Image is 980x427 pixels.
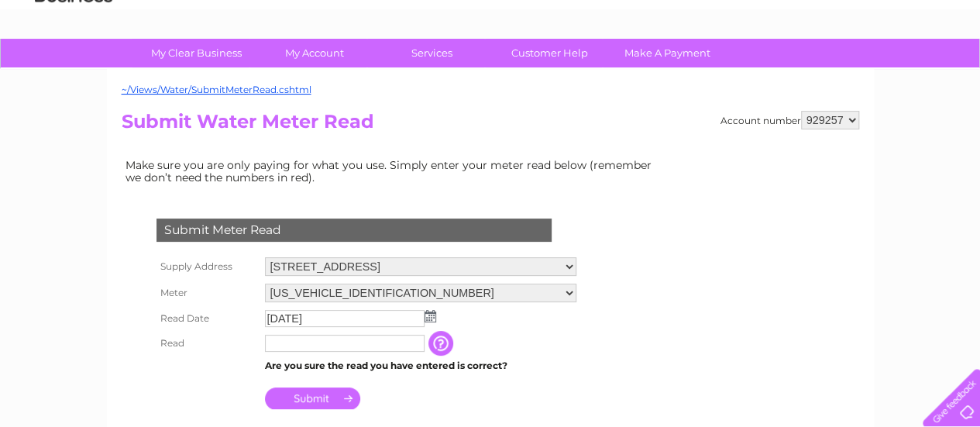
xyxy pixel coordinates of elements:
[428,331,456,356] input: Information
[789,66,836,77] a: Telecoms
[603,39,731,67] a: Make A Payment
[34,40,113,88] img: logo.png
[688,8,795,27] a: 0333 014 3131
[250,39,378,67] a: My Account
[720,111,859,129] div: Account number
[122,155,664,188] td: Make sure you are only paying for what you use. Simply enter your meter read below (remember we d...
[425,310,436,322] img: ...
[368,39,496,67] a: Services
[122,84,311,95] a: ~/Views/Water/SubmitMeterRead.cshtml
[153,331,261,356] th: Read
[845,66,868,77] a: Blog
[486,39,614,67] a: Customer Help
[153,280,261,306] th: Meter
[156,219,552,242] div: Submit Meter Read
[153,253,261,280] th: Supply Address
[132,39,260,67] a: My Clear Business
[929,66,965,77] a: Log out
[261,356,580,376] td: Are you sure the read you have entered is correct?
[122,111,859,140] h2: Submit Water Meter Read
[125,9,857,75] div: Clear Business is a trading name of Verastar Limited (registered in [GEOGRAPHIC_DATA] No. 3667643...
[707,66,737,77] a: Water
[265,387,360,409] input: Submit
[746,66,780,77] a: Energy
[153,306,261,331] th: Read Date
[877,66,915,77] a: Contact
